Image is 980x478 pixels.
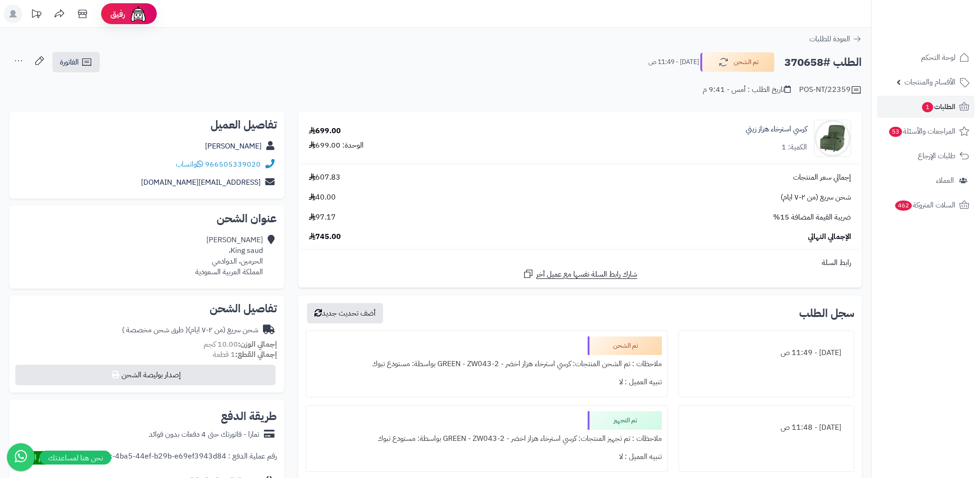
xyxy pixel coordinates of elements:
[213,349,277,360] small: 1 قطعة
[784,53,862,72] h2: الطلب #370658
[77,451,277,465] div: رقم عملية الدفع : 66740adc-4ba5-44ef-b29b-e69ef3943d84
[129,5,147,23] img: ai-face.png
[921,100,955,113] span: الطلبات
[917,7,971,27] img: logo-2.png
[889,126,903,137] span: 53
[703,84,791,95] div: تاريخ الطلب : أمس - 9:41 م
[309,140,364,151] div: الوحدة: 699.00
[781,192,851,203] span: شحن سريع (من ٢-٧ ايام)
[312,373,662,391] div: تنبيه العميل : لا
[312,355,662,373] div: ملاحظات : تم الشحن المنتجات: كرسي استرخاء هزاز اخضر - GREEN - ZW043-2 بواسطة: مستودع تبوك
[52,52,100,72] a: الفاتورة
[814,120,851,157] img: 1737963914-110102050047-90x90.jpg
[312,430,662,448] div: ملاحظات : تم تجهيز المنتجات: كرسي استرخاء هزاز اخضر - GREEN - ZW043-2 بواسطة: مستودع تبوك
[799,84,862,96] div: POS-NT/22359
[588,336,662,355] div: تم الشحن
[781,142,807,153] div: الكمية: 1
[894,199,955,212] span: السلات المتروكة
[888,125,955,138] span: المراجعات والأسئلة
[309,126,341,136] div: 699.00
[799,308,854,319] h3: سجل الطلب
[773,212,851,223] span: ضريبة القيمة المضافة 15%
[235,349,277,360] strong: إجمالي القطع:
[309,212,336,223] span: 97.17
[922,102,934,113] span: 1
[15,365,275,385] button: إصدار بوليصة الشحن
[17,303,277,314] h2: تفاصيل الشحن
[309,172,340,183] span: 607.83
[746,124,807,135] a: كرسي استرخاء هزاز زيتي
[302,258,858,268] div: رابط السلة
[809,33,850,45] span: العودة للطلبات
[122,325,258,336] div: شحن سريع (من ٢-٧ ايام)
[149,429,259,440] div: تمارا - فاتورتك حتى 4 دفعات بدون فوائد
[312,448,662,466] div: تنبيه العميل : لا
[25,5,48,26] a: تحديثات المنصة
[685,419,848,437] div: [DATE] - 11:48 ص
[60,57,79,68] span: الفاتورة
[808,232,851,242] span: الإجمالي النهائي
[176,159,203,170] a: واتساب
[921,51,955,64] span: لوحة التحكم
[648,58,699,67] small: [DATE] - 11:49 ص
[894,200,913,211] span: 462
[523,268,637,280] a: شارك رابط السلة نفسها مع عميل آخر
[110,8,125,19] span: رفيق
[877,145,974,167] a: طلبات الإرجاع
[877,96,974,118] a: الطلبات1
[204,339,277,350] small: 10.00 كجم
[936,174,954,187] span: العملاء
[141,177,261,188] a: [EMAIL_ADDRESS][DOMAIN_NAME]
[17,213,277,224] h2: عنوان الشحن
[238,339,277,350] strong: إجمالي الوزن:
[221,411,277,422] h2: طريقة الدفع
[918,149,955,162] span: طلبات الإرجاع
[17,119,277,130] h2: تفاصيل العميل
[205,141,262,152] a: [PERSON_NAME]
[809,33,862,45] a: العودة للطلبات
[877,194,974,216] a: السلات المتروكة462
[877,169,974,192] a: العملاء
[195,235,263,277] div: [PERSON_NAME] King saud، الحرمين، الدوادمي المملكة العربية السعودية
[309,192,336,203] span: 40.00
[877,46,974,69] a: لوحة التحكم
[588,411,662,430] div: تم التجهيز
[205,159,261,170] a: 966505339020
[700,52,775,72] button: تم الشحن
[536,269,637,280] span: شارك رابط السلة نفسها مع عميل آخر
[309,232,341,242] span: 745.00
[793,172,851,183] span: إجمالي سعر المنتجات
[307,303,383,323] button: أضف تحديث جديد
[122,324,188,336] span: ( طرق شحن مخصصة )
[685,344,848,362] div: [DATE] - 11:49 ص
[877,120,974,142] a: المراجعات والأسئلة53
[904,76,955,89] span: الأقسام والمنتجات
